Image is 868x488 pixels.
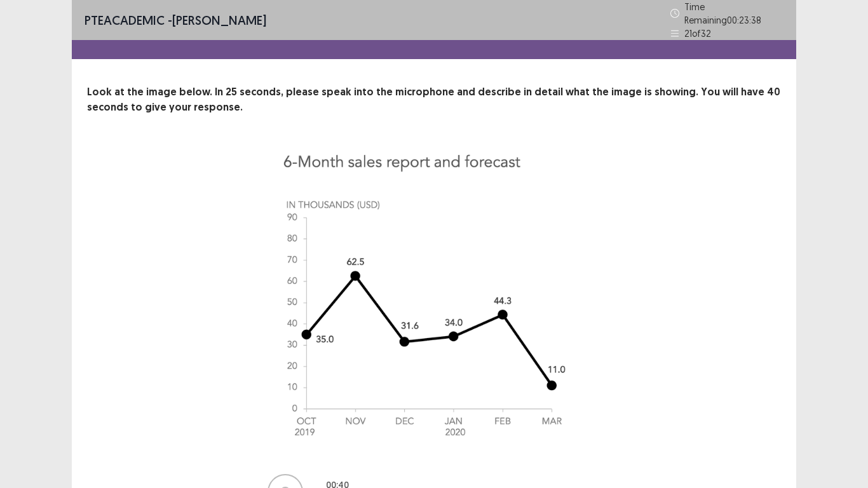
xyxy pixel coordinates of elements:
span: PTE academic [85,12,165,28]
p: Look at the image below. In 25 seconds, please speak into the microphone and describe in detail w... [87,85,781,115]
p: - [PERSON_NAME] [85,11,266,30]
p: 21 of 32 [684,27,711,40]
img: image-description [275,146,593,447]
